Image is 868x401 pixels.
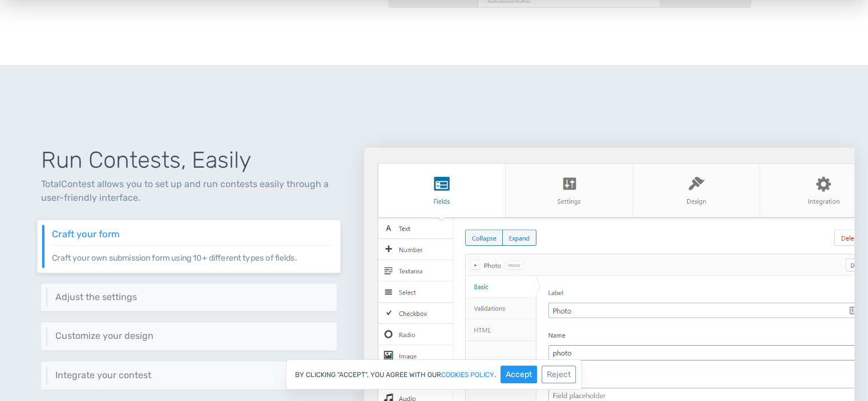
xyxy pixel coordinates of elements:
[286,359,582,390] div: By clicking "Accept", you agree with our .
[441,371,494,378] a: cookies policy
[55,331,328,341] h6: Customize your design
[55,292,328,302] h6: Adjust the settings
[55,302,328,302] p: Adjust your contest's behavior through a rich set of settings and options.
[41,148,337,173] h1: Run Contests, Easily
[500,366,537,383] button: Accept
[52,229,332,239] h6: Craft your form
[55,341,328,342] p: Keep your website's design consistent by customizing the design to match your branding guidelines.
[52,245,332,264] p: Craft your own submission form using 10+ different types of fields.
[542,366,576,383] button: Reject
[41,177,337,205] p: TotalContest allows you to set up and run contests easily through a user-friendly interface.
